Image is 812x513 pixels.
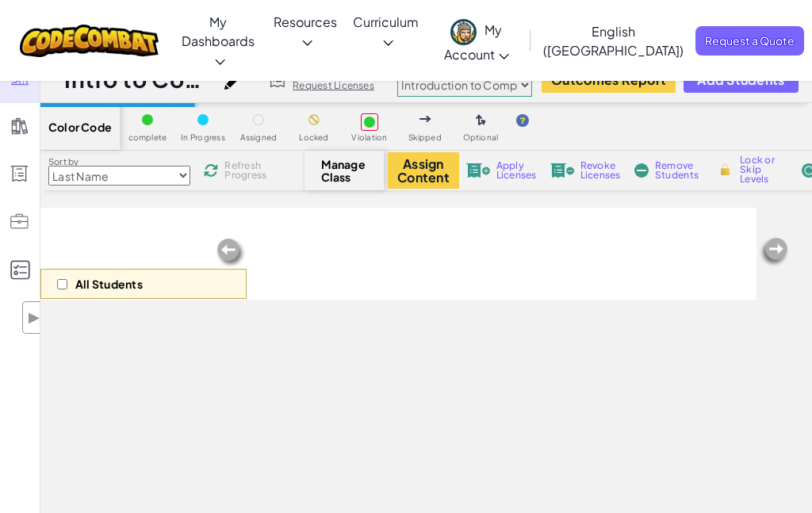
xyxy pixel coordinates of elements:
span: Color Code [48,121,112,133]
a: English ([GEOGRAPHIC_DATA]) [535,10,691,71]
img: iconPencil.svg [224,74,240,90]
span: Optional [463,133,499,142]
span: ▶ [27,306,40,329]
p: All Students [75,278,143,290]
span: In Progress [181,133,225,142]
span: Skipped [408,133,442,142]
img: IconReload.svg [204,163,218,178]
span: Remove Students [655,161,703,180]
span: Violation [351,133,387,142]
img: IconLicenseApply.svg [466,163,490,178]
img: avatar [450,19,477,45]
img: IconLicenseRevoke.svg [550,163,574,178]
button: Assign Content [388,152,459,189]
span: English ([GEOGRAPHIC_DATA]) [543,23,684,59]
img: Arrow_Left_Inactive.png [758,236,790,268]
a: Request Licenses [293,79,377,92]
span: Manage Class [321,158,368,183]
img: IconSkippedLevel.svg [419,116,431,122]
a: My Account [427,6,526,75]
a: Request a Quote [695,26,804,56]
img: IconRemoveStudents.svg [634,163,649,178]
span: Refresh Progress [224,161,274,180]
span: Revoke Licenses [580,161,621,180]
img: CodeCombat logo [20,25,159,57]
span: My Dashboards [182,13,255,49]
span: Assigned [240,133,278,142]
img: IconHint.svg [516,114,529,127]
span: Add Students [697,73,784,86]
span: Lock or Skip Levels [740,155,787,184]
label: Sort by [48,155,190,168]
img: IconOptionalLevel.svg [476,114,486,127]
span: Apply Licenses [496,161,537,180]
span: complete [128,133,167,142]
span: My Account [444,21,509,62]
span: Locked [299,133,328,142]
span: Resources [274,13,337,30]
img: Arrow_Left_Inactive.png [215,237,247,269]
img: IconLock.svg [717,163,733,177]
span: Curriculum [353,13,419,30]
